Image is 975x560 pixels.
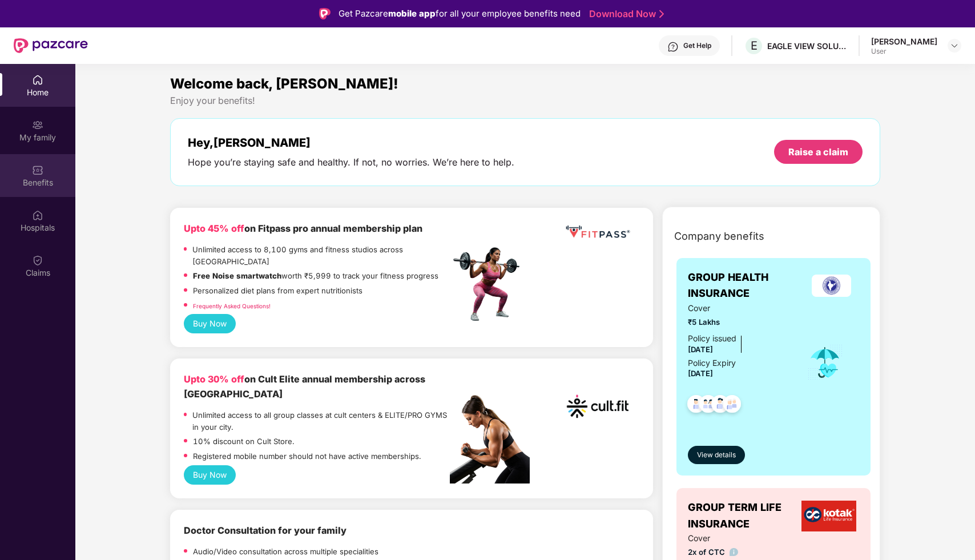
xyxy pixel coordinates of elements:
img: insurerLogo [801,501,856,531]
img: svg+xml;base64,PHN2ZyB4bWxucz0iaHR0cDovL3d3dy53My5vcmcvMjAwMC9zdmciIHdpZHRoPSI0OC45NDMiIGhlaWdodD... [718,392,746,420]
img: fppp.png [563,221,632,243]
img: svg+xml;base64,PHN2ZyB4bWxucz0iaHR0cDovL3d3dy53My5vcmcvMjAwMC9zdmciIHdpZHRoPSI0OC45NDMiIGhlaWdodD... [706,392,734,420]
b: Upto 30% off [184,373,244,385]
span: 2x of CTC [688,546,791,558]
a: Frequently Asked Questions! [193,303,271,309]
p: Unlimited access to 8,100 gyms and fitness studios across [GEOGRAPHIC_DATA] [192,244,449,267]
img: svg+xml;base64,PHN2ZyBpZD0iSGVscC0zMngzMiIgeG1sbnM9Imh0dHA6Ly93d3cudzMub3JnLzIwMDAvc3ZnIiB3aWR0aD... [667,41,679,53]
div: Hey, [PERSON_NAME] [188,136,514,150]
img: svg+xml;base64,PHN2ZyB4bWxucz0iaHR0cDovL3d3dy53My5vcmcvMjAwMC9zdmciIHdpZHRoPSI0OC45MTUiIGhlaWdodD... [694,392,722,420]
p: Audio/Video consultation across multiple specialities [193,546,378,558]
img: svg+xml;base64,PHN2ZyBpZD0iSG9tZSIgeG1sbnM9Imh0dHA6Ly93d3cudzMub3JnLzIwMDAvc3ZnIiB3aWR0aD0iMjAiIG... [32,74,43,86]
button: View details [688,446,745,464]
div: Enjoy your benefits! [170,95,880,107]
img: svg+xml;base64,PHN2ZyBpZD0iSG9zcGl0YWxzIiB4bWxucz0iaHR0cDovL3d3dy53My5vcmcvMjAwMC9zdmciIHdpZHRoPS... [32,210,43,221]
span: [DATE] [688,369,713,378]
span: View details [697,450,736,461]
p: worth ₹5,999 to track your fitness progress [193,270,438,282]
img: insurerLogo [812,275,851,297]
div: Policy issued [688,332,736,345]
img: svg+xml;base64,PHN2ZyB4bWxucz0iaHR0cDovL3d3dy53My5vcmcvMjAwMC9zdmciIHdpZHRoPSI0OC45NDMiIGhlaWdodD... [682,392,710,420]
span: Cover [688,302,791,315]
div: Raise a claim [788,146,848,158]
b: Upto 45% off [184,223,244,234]
img: svg+xml;base64,PHN2ZyBpZD0iQmVuZWZpdHMiIHhtbG5zPSJodHRwOi8vd3d3LnczLm9yZy8yMDAwL3N2ZyIgd2lkdGg9Ij... [32,164,43,176]
span: ₹5 Lakhs [688,316,791,328]
button: Buy Now [184,465,236,485]
div: Policy Expiry [688,357,736,369]
div: EAGLE VIEW SOLUTIONS PRIVATE LIMITED [767,41,847,51]
span: Company benefits [674,228,764,244]
p: Personalized diet plans from expert nutritionists [193,285,362,297]
img: info [730,548,738,557]
b: Doctor Consultation for your family [184,525,347,536]
b: on Fitpass pro annual membership plan [184,223,422,234]
span: [DATE] [688,345,713,354]
p: 10% discount on Cult Store. [193,436,295,448]
img: Stroke [659,8,664,20]
img: svg+xml;base64,PHN2ZyB3aWR0aD0iMjAiIGhlaWdodD0iMjAiIHZpZXdCb3g9IjAgMCAyMCAyMCIgZmlsbD0ibm9uZSIgeG... [32,119,43,131]
img: cult.png [563,372,632,441]
strong: Free Noise smartwatch [193,271,281,280]
span: Welcome back, [PERSON_NAME]! [170,75,398,92]
div: Get Help [683,41,711,50]
p: Unlimited access to all group classes at cult centers & ELITE/PRO GYMS in your city. [192,409,450,433]
div: Get Pazcare for all your employee benefits need [339,7,581,21]
img: svg+xml;base64,PHN2ZyBpZD0iQ2xhaW0iIHhtbG5zPSJodHRwOi8vd3d3LnczLm9yZy8yMDAwL3N2ZyIgd2lkdGg9IjIwIi... [32,255,43,266]
img: fpp.png [450,244,530,324]
b: on Cult Elite annual membership across [GEOGRAPHIC_DATA] [184,373,425,399]
span: GROUP HEALTH INSURANCE [688,269,803,302]
div: [PERSON_NAME] [871,36,937,47]
img: svg+xml;base64,PHN2ZyBpZD0iRHJvcGRvd24tMzJ4MzIiIHhtbG5zPSJodHRwOi8vd3d3LnczLm9yZy8yMDAwL3N2ZyIgd2... [950,41,959,50]
span: Cover [688,532,791,545]
img: Logo [319,8,331,19]
span: E [751,39,758,53]
img: pc2.png [450,395,530,484]
p: Registered mobile number should not have active memberships. [193,450,421,462]
img: icon [807,344,844,381]
div: Hope you’re staying safe and healthy. If not, no worries. We’re here to help. [188,156,514,168]
span: GROUP TERM LIFE INSURANCE [688,499,799,532]
div: User [871,47,937,56]
strong: mobile app [388,8,436,19]
a: Download Now [589,8,660,20]
button: Buy Now [184,314,236,333]
img: New Pazcare Logo [14,38,88,53]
